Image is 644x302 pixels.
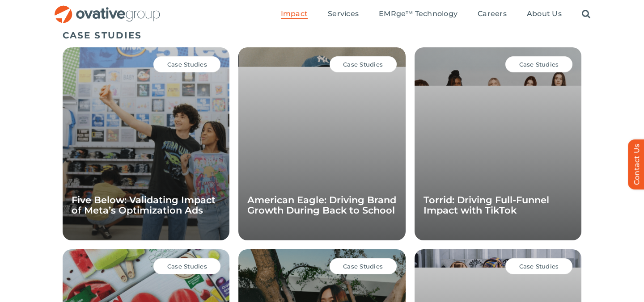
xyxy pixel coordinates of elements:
[582,9,590,19] a: Search
[478,9,507,18] span: Careers
[281,9,308,18] span: Impact
[72,194,216,216] a: Five Below: Validating Impact of Meta’s Optimization Ads
[54,4,161,13] a: OG_Full_horizontal_RGB
[63,30,581,41] h5: CASE STUDIES
[379,9,458,19] a: EMRge™ Technology
[247,194,396,216] a: American Eagle: Driving Brand Growth During Back to School
[379,9,458,18] span: EMRge™ Technology
[527,9,562,19] a: About Us
[478,9,507,19] a: Careers
[527,9,562,18] span: About Us
[424,194,549,216] a: Torrid: Driving Full-Funnel Impact with TikTok
[328,9,359,18] span: Services
[281,9,308,19] a: Impact
[328,9,359,19] a: Services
